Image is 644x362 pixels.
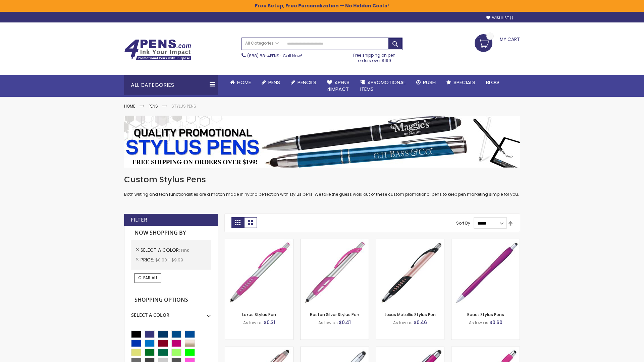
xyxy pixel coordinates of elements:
[414,319,427,326] span: $0.46
[469,320,488,325] span: As low as
[225,239,293,244] a: Lexus Stylus Pen-Pink
[339,319,351,326] span: $0.41
[376,239,444,307] img: Lexus Metallic Stylus Pen-Pink
[486,15,513,20] a: Wishlist
[141,256,155,263] span: Price
[124,75,218,95] div: All Categories
[131,226,211,240] strong: Now Shopping by
[141,247,181,253] span: Select A Color
[135,273,161,283] a: Clear All
[131,293,211,307] strong: Shopping Options
[256,75,285,90] a: Pens
[131,307,211,318] div: Select A Color
[411,75,441,90] a: Rush
[181,247,189,253] span: Pink
[456,220,470,226] label: Sort By
[467,312,504,317] a: React Stylus Pens
[225,239,293,307] img: Lexus Stylus Pen-Pink
[451,347,520,352] a: Pearl Element Stylus Pens-Pink
[131,216,147,224] strong: Filter
[486,79,499,86] span: Blog
[376,239,444,244] a: Lexus Metallic Stylus Pen-Pink
[171,103,196,109] strong: Stylus Pens
[481,75,504,90] a: Blog
[124,39,191,61] img: 4Pens Custom Pens and Promotional Products
[301,347,369,352] a: Silver Cool Grip Stylus Pen-Pink
[355,75,411,97] a: 4PROMOTIONALITEMS
[124,174,520,185] h1: Custom Stylus Pens
[393,320,413,325] span: As low as
[301,239,369,244] a: Boston Silver Stylus Pen-Pink
[441,75,481,90] a: Specials
[225,347,293,352] a: Lory Metallic Stylus Pen-Pink
[301,239,369,307] img: Boston Silver Stylus Pen-Pink
[242,38,282,49] a: All Categories
[322,75,355,97] a: 4Pens4impact
[327,79,350,93] span: 4Pens 4impact
[231,217,244,228] strong: Grid
[268,79,280,86] span: Pens
[247,53,302,59] span: - Call Now!
[318,320,338,325] span: As low as
[360,79,406,93] span: 4PROMOTIONAL ITEMS
[385,312,436,317] a: Lexus Metallic Stylus Pen
[451,239,520,244] a: React Stylus Pens-Pink
[451,239,520,307] img: React Stylus Pens-Pink
[310,312,359,317] a: Boston Silver Stylus Pen
[225,75,256,90] a: Home
[149,103,158,109] a: Pens
[237,79,251,86] span: Home
[245,41,279,46] span: All Categories
[346,50,403,63] div: Free shipping on pen orders over $199
[247,53,279,59] a: (888) 88-4PENS
[155,257,183,263] span: $0.00 - $9.99
[264,319,275,326] span: $0.31
[124,116,520,168] img: Stylus Pens
[376,347,444,352] a: Metallic Cool Grip Stylus Pen-Pink
[298,79,316,86] span: Pencils
[242,312,276,317] a: Lexus Stylus Pen
[489,319,502,326] span: $0.60
[243,320,263,325] span: As low as
[124,103,135,109] a: Home
[453,79,475,86] span: Specials
[285,75,322,90] a: Pencils
[423,79,436,86] span: Rush
[138,275,158,281] span: Clear All
[124,174,520,197] div: Both writing and tech functionalities are a match made in hybrid perfection with stylus pens. We ...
